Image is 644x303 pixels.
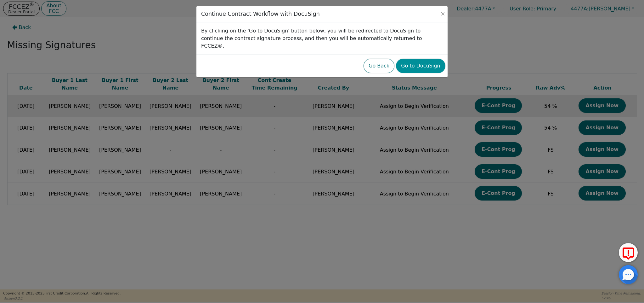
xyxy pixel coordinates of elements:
[364,59,394,73] button: Go Back
[619,243,638,262] button: Report Error to FCC
[396,59,445,73] button: Go to DocuSign
[201,11,320,17] h3: Continue Contract Workflow with DocuSign
[201,27,443,50] p: By clicking on the 'Go to DocuSign' button below, you will be redirected to DocuSign to continue ...
[440,11,446,17] button: Close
